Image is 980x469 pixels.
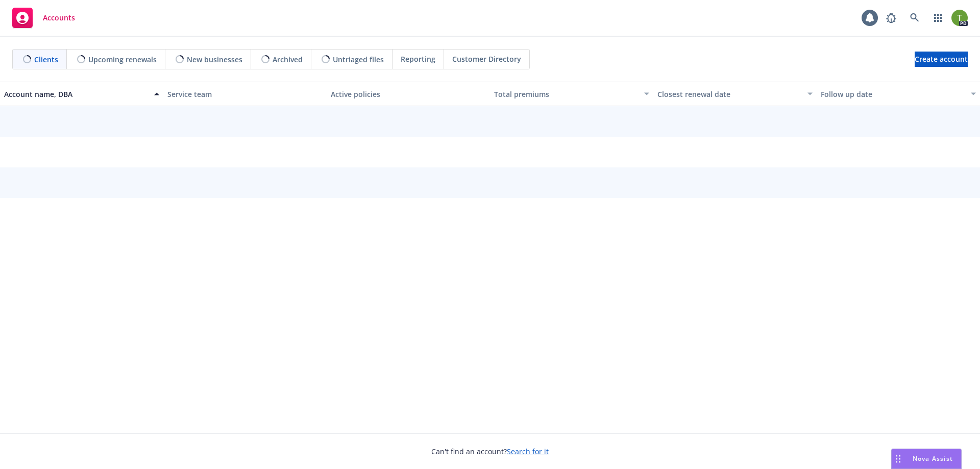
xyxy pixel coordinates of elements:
span: Reporting [401,54,435,64]
div: Service team [167,89,323,100]
span: Archived [273,54,303,65]
span: Can't find an account? [431,446,549,457]
a: Create account [915,52,968,67]
div: Follow up date [821,89,965,100]
span: New businesses [187,54,242,65]
a: Accounts [8,4,79,32]
a: Report a Bug [881,8,901,28]
div: Total premiums [494,89,638,100]
span: Accounts [43,14,75,22]
div: Active policies [331,89,486,100]
button: Nova Assist [891,449,962,469]
button: Total premiums [490,82,653,106]
button: Active policies [327,82,490,106]
div: Account name, DBA [4,89,148,100]
a: Search for it [507,447,549,456]
span: Untriaged files [333,54,384,65]
button: Service team [163,82,327,106]
button: Closest renewal date [653,82,817,106]
span: Nova Assist [913,454,953,463]
span: Upcoming renewals [88,54,157,65]
a: Search [904,8,925,28]
span: Customer Directory [452,54,521,64]
span: Create account [915,50,968,69]
div: Drag to move [892,449,904,468]
button: Follow up date [817,82,980,106]
a: Switch app [928,8,948,28]
span: Clients [34,54,58,65]
img: photo [951,10,968,26]
div: Closest renewal date [657,89,801,100]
